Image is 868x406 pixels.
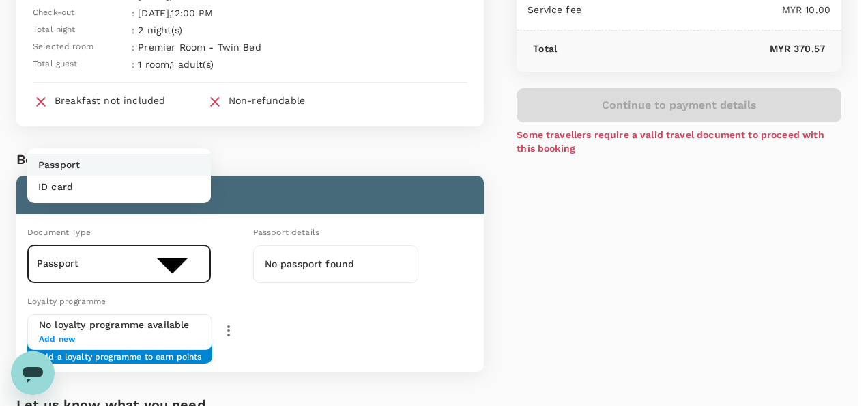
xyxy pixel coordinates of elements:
h6: No loyalty programme available [39,318,201,333]
span: : [132,6,134,20]
p: Passport [38,158,80,172]
p: 2 night(s) [138,23,334,37]
p: ID card [38,180,73,193]
span: Selected room [33,40,93,54]
span: : [132,40,134,54]
p: MYR 370.57 [557,42,825,55]
span: Total night [33,23,76,37]
div: Non-refundable [229,94,305,107]
span: Total guest [33,57,78,71]
span: Passport details [253,228,319,237]
span: Add new [39,333,201,347]
iframe: Button to launch messaging window [11,351,55,395]
p: [DATE] , 12:00 PM [138,6,334,20]
div: Breakfast not included [55,94,165,107]
p: Premier Room - Twin Bed [138,40,334,54]
span: Document Type [27,228,91,237]
span: Check-out [33,6,74,20]
p: MYR 10.00 [581,3,830,16]
span: Loyalty programme [27,297,106,306]
span: : [132,57,134,71]
p: Total [533,42,557,55]
p: Some travellers require a valid travel document to proceed with this booking [517,128,841,155]
h6: No passport found [265,257,407,272]
span: Add a loyalty programme to earn points [38,351,202,353]
p: 1 room , 1 adult(s) [138,57,334,71]
h6: Booking details [16,148,484,170]
p: Passport [37,256,113,270]
p: Service fee [527,3,581,16]
span: : [132,23,134,37]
